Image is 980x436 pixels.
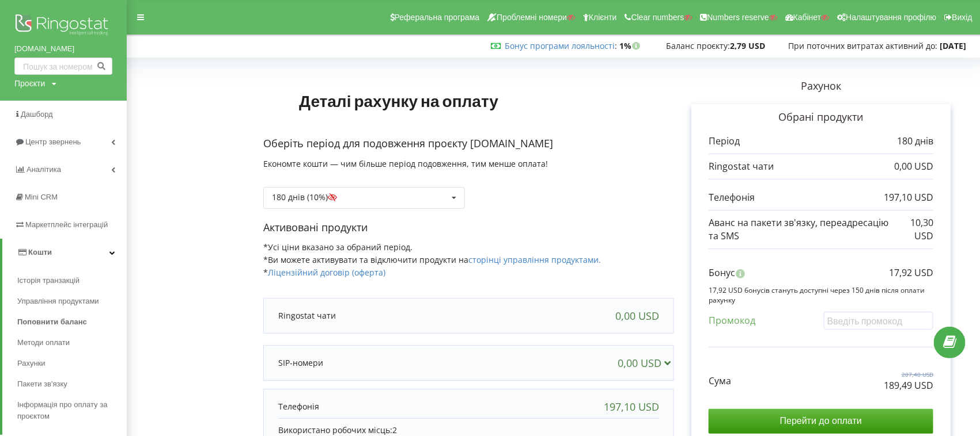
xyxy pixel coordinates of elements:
span: Методи оплати [17,337,70,349]
p: Промокод [709,314,755,327]
p: 17,92 USD [889,266,933,280]
h1: Деталі рахунку на оплату [263,73,535,128]
a: Ліцензійний договір (оферта) [268,267,385,278]
strong: 2,79 USD [730,40,765,51]
a: Історія транзакцій [17,270,127,291]
span: Поповнити баланс [17,316,87,328]
span: Центр звернень [25,137,81,146]
p: Рахунок [674,79,968,94]
input: Пошук за номером [14,58,112,75]
div: 0,00 USD [618,357,676,369]
a: Бонус програми лояльності [505,40,615,51]
p: Телефонія [709,191,755,204]
p: Активовані продукти [263,220,674,235]
p: Обрані продукти [709,110,933,125]
a: Рахунки [17,353,127,374]
a: Кошти [2,239,127,266]
a: Пакети зв'язку [17,374,127,395]
input: Перейти до оплати [709,409,933,433]
div: Проєкти [14,78,45,89]
span: Numbers reserve [707,13,769,22]
span: Пакети зв'язку [17,378,67,390]
p: 189,49 USD [884,379,933,392]
strong: [DATE] [940,40,966,51]
span: Налаштування профілю [846,13,936,22]
p: Сума [709,374,731,388]
div: 180 днів (10%) [272,193,344,201]
a: Інформація про оплату за проєктом [17,395,127,427]
p: 207,40 USD [884,370,933,378]
a: Управління продуктами [17,291,127,312]
p: Ringostat чати [278,310,336,322]
p: Оберіть період для подовження проєкту [DOMAIN_NAME] [263,136,674,151]
span: *Ви можете активувати та відключити продукти на [263,254,601,265]
p: 17,92 USD бонусів стануть доступні через 150 днів після оплати рахунку [709,285,933,305]
strong: 1% [619,40,643,51]
span: Mini CRM [25,193,58,201]
p: 180 днів [897,135,933,148]
p: Аванс на пакети зв'язку, переадресацію та SMS [709,216,895,243]
span: Аналiтика [27,165,61,174]
p: SIP-номери [278,357,323,369]
a: Поповнити баланс [17,312,127,332]
p: Бонус [709,266,735,280]
div: 0,00 USD [615,310,659,322]
p: Використано робочих місць: [278,424,659,436]
input: Введіть промокод [824,312,933,330]
span: Баланс проєкту: [666,40,730,51]
span: Історія транзакцій [17,275,80,286]
p: 10,30 USD [895,216,933,243]
div: 197,10 USD [604,401,659,412]
a: Методи оплати [17,332,127,353]
img: Ringostat logo [14,12,112,40]
span: Маркетплейс інтеграцій [25,220,108,229]
span: 2 [392,424,397,435]
span: Інформація про оплату за проєктом [17,399,121,422]
span: Економте кошти — чим більше період подовження, тим менше оплата! [263,158,548,169]
p: Ringostat чати [709,160,774,173]
a: [DOMAIN_NAME] [14,43,112,55]
span: Кабінет [793,13,822,22]
span: Вихід [952,13,973,22]
span: Реферальна програма [395,13,480,22]
p: Період [709,135,740,148]
span: При поточних витратах активний до: [788,40,937,51]
span: *Усі ціни вказано за обраний період. [263,242,413,253]
p: 0,00 USD [894,160,933,173]
p: Телефонія [278,401,319,412]
span: Управління продуктами [17,296,99,307]
a: сторінці управління продуктами. [468,254,601,265]
span: : [505,40,617,51]
span: Рахунки [17,358,46,369]
span: Проблемні номери [497,13,567,22]
span: Клієнти [589,13,617,22]
p: 197,10 USD [884,191,933,204]
span: Clear numbers [631,13,684,22]
span: Кошти [28,248,52,257]
span: Дашборд [21,110,53,118]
